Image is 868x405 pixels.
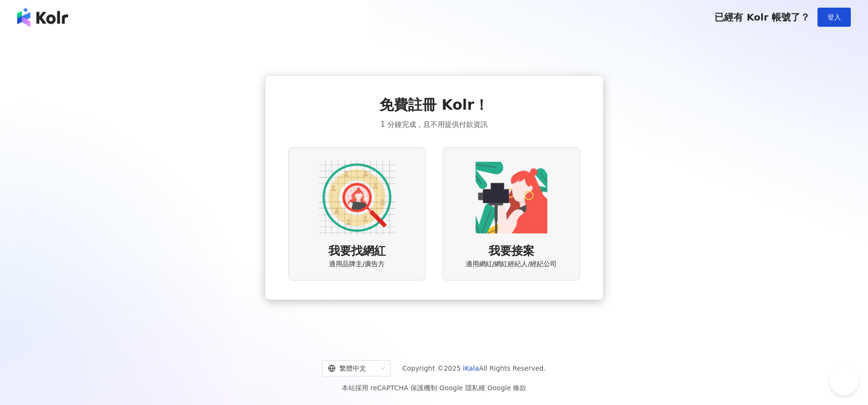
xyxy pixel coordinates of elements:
[379,95,489,115] span: 免費註冊 Kolr！
[328,243,386,260] span: 我要找網紅
[342,382,526,394] span: 本站採用 reCAPTCHA 保護機制
[827,13,841,21] span: 登入
[817,8,851,27] button: 登入
[830,367,858,395] iframe: Help Scout Beacon - Open
[473,159,550,236] img: KOL identity option
[466,260,557,269] span: 適用網紅/網紅經紀人/經紀公司
[487,384,526,392] a: Google 條款
[489,243,534,260] span: 我要接案
[439,384,485,392] a: Google 隱私權
[402,363,546,374] span: Copyright © 2025 All Rights Reserved.
[437,384,439,392] span: |
[329,260,385,269] span: 適用品牌主/廣告方
[328,361,377,376] div: 繁體中文
[17,8,68,27] img: logo
[715,11,810,23] span: 已經有 Kolr 帳號了？
[463,364,479,372] a: iKala
[319,159,395,236] img: AD identity option
[380,119,487,130] span: 1 分鐘完成，且不用提供付款資訊
[485,384,488,392] span: |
